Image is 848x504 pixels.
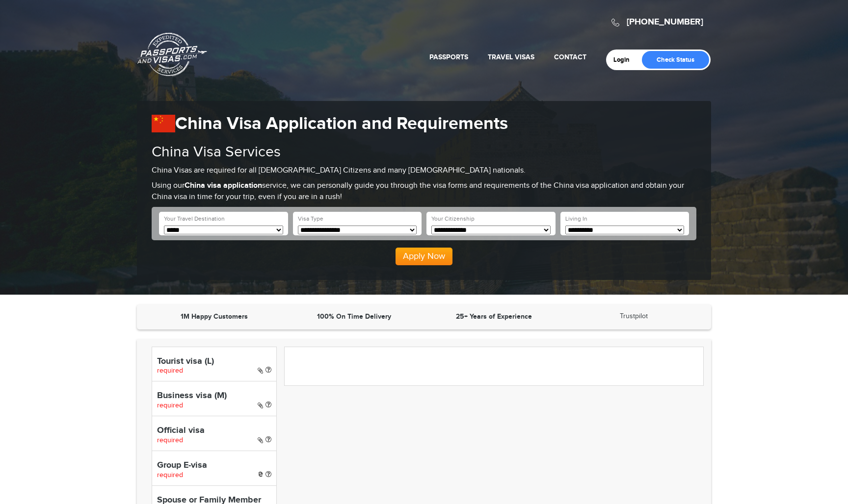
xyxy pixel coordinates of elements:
[157,402,183,409] span: required
[429,53,468,61] a: Passports
[137,32,207,76] a: Passports & [DOMAIN_NAME]
[152,144,696,160] h2: China Visa Services
[258,367,263,374] i: Paper Visa
[157,461,271,471] h4: Group E-visa
[152,180,696,203] p: Using our service, we can personally guide you through the visa forms and requirements of the Chi...
[396,248,452,265] button: Apply Now
[157,391,271,401] h4: Business visa (M)
[298,215,323,223] label: Visa Type
[317,312,391,321] strong: 100% On Time Delivery
[258,437,263,444] i: Paper Visa
[157,471,183,479] span: required
[627,17,703,27] a: [PHONE_NUMBER]
[431,215,475,223] label: Your Citizenship
[152,165,696,176] p: China Visas are required for all [DEMOGRAPHIC_DATA] Citizens and many [DEMOGRAPHIC_DATA] nationals.
[157,426,271,436] h4: Official visa
[642,51,709,69] a: Check Status
[456,312,532,321] strong: 25+ Years of Experience
[620,312,648,320] a: Trustpilot
[488,53,534,61] a: Travel Visas
[613,56,636,64] a: Login
[157,436,183,444] span: required
[565,215,587,223] label: Living In
[152,113,696,134] h1: China Visa Application and Requirements
[181,312,248,321] strong: 1M Happy Customers
[554,53,586,61] a: Contact
[157,357,271,367] h4: Tourist visa (L)
[258,472,263,477] i: e-Visa
[185,181,262,190] strong: China visa application
[164,215,225,223] label: Your Travel Destination
[258,402,263,409] i: Paper Visa
[157,367,183,375] span: required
